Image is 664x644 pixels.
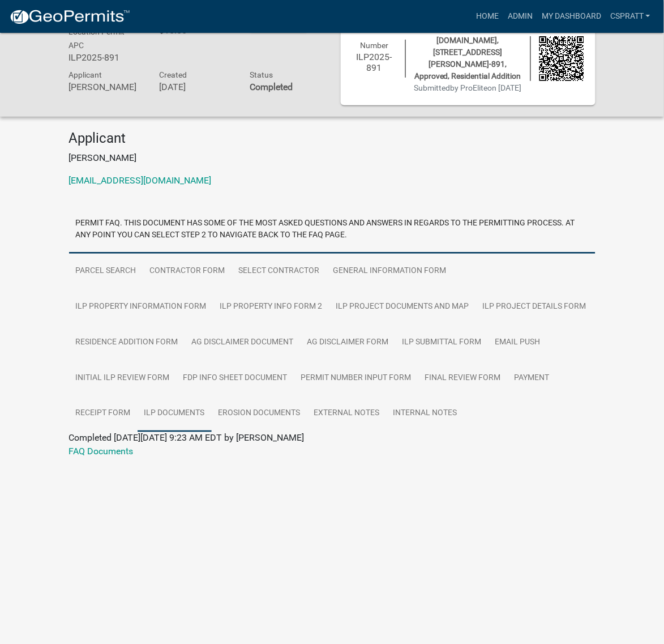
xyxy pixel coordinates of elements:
a: Permit FAQ. This document has some of the most asked questions and answers in regards to the perm... [69,206,596,254]
span: by ProElite [451,83,488,92]
a: Admin [503,6,537,27]
a: Email Push [489,325,547,361]
a: Payment [508,360,556,396]
a: Contractor Form [143,253,232,289]
a: FDP INFO Sheet Document [177,360,294,396]
p: [PERSON_NAME] [69,151,596,165]
a: Ag Disclaimer Document [185,325,301,361]
span: Status [250,70,273,79]
a: Receipt Form [69,396,138,432]
h4: Applicant [69,130,596,147]
a: Erosion Documents [212,396,307,432]
a: My Dashboard [537,6,606,27]
span: Completed [DATE][DATE] 9:23 AM EDT by [PERSON_NAME] [69,433,305,443]
a: Internal Notes [387,396,464,432]
a: Final Review Form [418,360,508,396]
strong: Completed [250,82,293,92]
h6: [PERSON_NAME] [69,82,143,92]
span: CS, [PHONE_NUMBER][DOMAIN_NAME], [STREET_ADDRESS][PERSON_NAME]-891, Approved, Residential Addition [414,24,521,80]
a: External Notes [307,396,387,432]
a: ILP Documents [138,396,212,432]
span: Applicant [69,70,102,79]
a: FAQ Documents [69,446,134,457]
a: Permit Number Input Form [294,360,418,396]
span: Created [159,70,187,79]
a: ILP Property Info Form 2 [213,289,329,325]
h6: [DATE] [159,82,233,92]
a: Home [472,6,503,27]
a: General Information Form [327,253,453,289]
a: ILP Submittal Form [396,325,489,361]
a: ILP Project Details Form [476,289,593,325]
span: Number [360,41,388,50]
h6: ILP2025-891 [352,52,397,73]
a: cspratt [606,6,655,27]
img: QR code [539,36,584,81]
a: [EMAIL_ADDRESS][DOMAIN_NAME] [69,175,212,186]
span: Submitted on [DATE] [414,83,522,92]
a: Residence Addition Form [69,325,185,361]
a: ILP Project Documents and Map [329,289,476,325]
h6: ILP2025-891 [69,52,143,63]
a: Select contractor [232,253,327,289]
a: Ag Disclaimer Form [301,325,396,361]
a: Parcel search [69,253,143,289]
a: Initial ILP Review Form [69,360,177,396]
a: ILP Property Information Form [69,289,213,325]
